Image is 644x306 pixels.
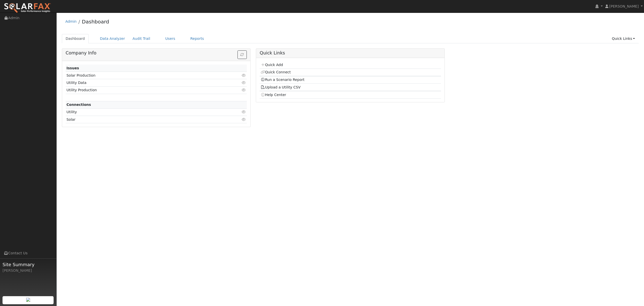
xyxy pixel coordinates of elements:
span: Site Summary [3,261,54,268]
a: Dashboard [62,34,89,43]
img: retrieve [26,298,30,302]
td: Utility Data [66,79,218,86]
a: Help Center [261,93,286,97]
td: Solar [66,116,218,123]
img: SolarFax [4,3,51,13]
a: Quick Add [261,63,283,67]
a: Admin [65,19,77,23]
i: Click to view [242,118,246,121]
td: Utility [66,108,218,116]
a: Reports [187,34,208,43]
a: Run a Scenario Report [261,78,305,82]
h5: Quick Links [260,50,441,56]
strong: Connections [66,103,91,107]
i: Click to view [242,74,246,77]
span: [PERSON_NAME] [609,4,639,8]
i: Click to view [242,88,246,92]
a: Quick Links [608,34,639,43]
i: Click to view [242,81,246,84]
td: Solar Production [66,72,218,79]
a: Upload a Utility CSV [261,85,301,89]
i: Click to view [242,110,246,114]
h5: Company Info [66,50,247,56]
a: Quick Connect [261,70,291,74]
a: Users [162,34,179,43]
td: Utility Production [66,86,218,94]
a: Audit Trail [129,34,154,43]
div: [PERSON_NAME] [3,268,54,273]
strong: Issues [66,66,79,70]
a: Data Analyzer [96,34,129,43]
a: Dashboard [82,19,109,25]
